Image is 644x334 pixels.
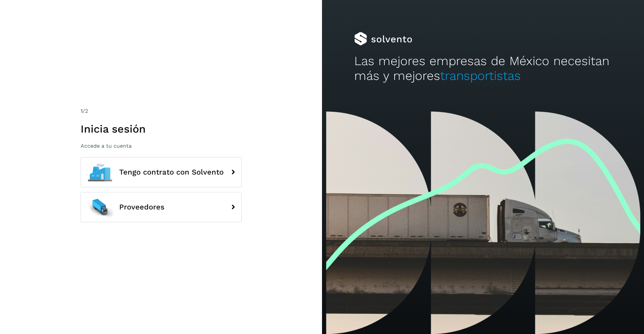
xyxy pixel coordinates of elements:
span: Proveedores [119,203,165,211]
button: Proveedores [81,192,242,222]
span: transportistas [440,68,521,83]
h2: Las mejores empresas de México necesitan más y mejores [354,54,612,84]
span: Tengo contrato con Solvento [119,168,224,176]
span: 1 [81,108,83,114]
p: Accede a tu cuenta [81,143,242,149]
button: Tengo contrato con Solvento [81,157,242,187]
div: /2 [81,107,242,115]
h1: Inicia sesión [81,123,242,135]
